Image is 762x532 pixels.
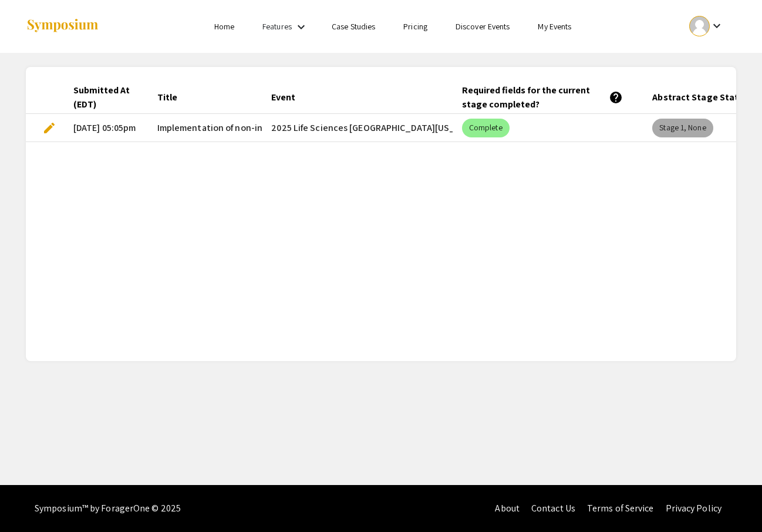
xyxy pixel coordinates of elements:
a: Privacy Policy [666,502,721,514]
a: Pricing [403,21,427,32]
div: Event [271,90,295,105]
mat-icon: help [609,90,623,105]
a: About [495,502,520,514]
a: Terms of Service [587,502,654,514]
mat-cell: 2025 Life Sciences [GEOGRAPHIC_DATA][US_STATE] STEM Undergraduate Symposium [262,114,453,142]
a: Contact Us [531,502,575,514]
a: Features [262,21,292,32]
a: Case Studies [332,21,375,32]
mat-chip: Stage 1, None [652,119,713,137]
div: Title [157,90,188,105]
div: Submitted At (EDT) [73,83,130,112]
mat-cell: [DATE] 05:05pm [64,114,148,142]
div: Required fields for the current stage completed?help [462,83,634,112]
mat-icon: Expand Features list [294,20,308,34]
img: Symposium by ForagerOne [26,18,99,34]
iframe: Chat [9,479,50,523]
span: edit [42,121,56,135]
a: Home [214,21,234,32]
button: Expand account dropdown [677,13,736,39]
div: Submitted At (EDT) [73,83,140,112]
div: Title [157,90,177,105]
a: My Events [538,21,571,32]
div: Symposium™ by ForagerOne © 2025 [35,485,181,532]
div: Event [271,90,306,105]
mat-chip: Complete [462,119,510,137]
div: Required fields for the current stage completed? [462,83,623,112]
a: Discover Events [456,21,510,32]
span: Implementation of non-invasive brain stimulation therapies for major [MEDICAL_DATA] in [MEDICAL_D... [157,121,645,135]
mat-icon: Expand account dropdown [710,19,724,33]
